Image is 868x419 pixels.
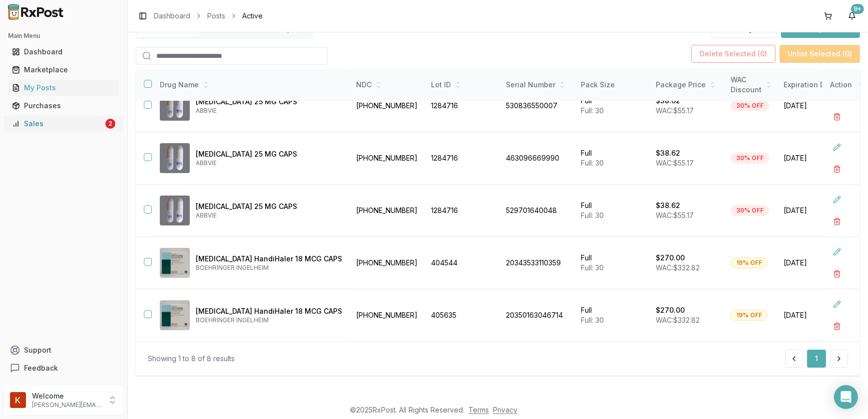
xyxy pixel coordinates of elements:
a: Dashboard [8,43,119,61]
div: My Posts [12,83,115,93]
p: $38.62 [656,201,680,210]
p: Welcome [32,391,101,401]
div: 19% OFF [731,310,768,321]
span: WAC: $55.17 [656,159,694,167]
div: 2 [105,119,115,129]
button: 1 [807,350,826,368]
td: 404544 [425,237,500,289]
p: ABBVIE [196,107,342,115]
span: Full: 30 [581,106,604,115]
td: [PHONE_NUMBER] [350,80,425,132]
th: Action [822,69,860,101]
div: Showing 1 to 8 of 8 results [148,354,235,364]
button: Purchases [4,98,123,114]
td: [PHONE_NUMBER] [350,185,425,237]
td: Full [575,132,650,185]
button: Edit [828,243,846,261]
td: [PHONE_NUMBER] [350,237,425,289]
td: 1284716 [425,80,500,132]
div: Lot ID [431,80,494,90]
a: Purchases [8,97,119,115]
p: $270.00 [656,305,685,315]
h2: Main Menu [8,32,119,40]
div: 19% OFF [731,257,768,268]
button: Sales2 [4,116,123,132]
p: BOEHRINGER INGELHEIM [196,316,342,324]
td: Full [575,185,650,237]
td: Full [575,237,650,289]
div: WAC Discount [731,75,772,95]
td: 20350163046714 [500,289,575,342]
div: Dashboard [12,47,115,57]
td: 20343533110359 [500,237,575,289]
button: Feedback [4,359,123,377]
td: 463096669990 [500,132,575,185]
td: Full [575,80,650,132]
span: Feedback [24,363,58,373]
button: Delete [828,108,846,126]
button: 9+ [844,8,860,24]
button: Edit [828,191,846,209]
a: My Posts [8,79,119,97]
a: Posts [207,11,225,21]
div: Serial Number [506,80,569,90]
button: Delete [828,317,846,335]
p: ABBVIE [196,211,342,219]
td: 529701640048 [500,185,575,237]
button: My Posts [4,80,123,96]
span: [DATE] [784,258,847,268]
a: Marketplace [8,61,119,79]
div: Drug Name [160,80,342,90]
img: Gengraf 25 MG CAPS [160,91,190,121]
p: [PERSON_NAME][EMAIL_ADDRESS][DOMAIN_NAME] [32,401,101,409]
div: Package Price [656,80,719,90]
span: Full: 30 [581,316,604,324]
p: [MEDICAL_DATA] HandiHaler 18 MCG CAPS [196,254,342,264]
a: Sales2 [8,115,119,133]
button: Delete [828,212,846,230]
img: User avatar [10,392,26,408]
span: Full: 30 [581,263,604,272]
a: Terms [469,406,489,414]
div: 30% OFF [731,205,769,216]
td: [PHONE_NUMBER] [350,132,425,185]
p: [MEDICAL_DATA] 25 MG CAPS [196,202,342,211]
td: 530836550007 [500,80,575,132]
button: Delete [828,265,846,283]
p: $38.62 [656,148,680,158]
div: Sales [12,119,103,129]
button: Edit [828,295,846,313]
a: Privacy [493,406,518,414]
nav: breadcrumb [154,11,263,21]
div: Purchases [12,101,115,111]
button: Marketplace [4,62,123,78]
span: WAC: $332.82 [656,263,700,272]
button: Delete [828,160,846,178]
span: Full: 30 [581,211,604,219]
div: 30% OFF [731,100,769,111]
span: WAC: $332.82 [656,316,700,324]
img: Spiriva HandiHaler 18 MCG CAPS [160,300,190,330]
a: Dashboard [154,11,190,21]
span: Active [242,11,263,21]
img: Gengraf 25 MG CAPS [160,196,190,225]
div: Marketplace [12,65,115,75]
img: Spiriva HandiHaler 18 MCG CAPS [160,248,190,278]
button: Dashboard [4,44,123,60]
p: [MEDICAL_DATA] 25 MG CAPS [196,97,342,107]
td: [PHONE_NUMBER] [350,289,425,342]
p: ABBVIE [196,159,342,167]
div: Open Intercom Messenger [834,385,858,409]
div: 30% OFF [731,153,769,164]
div: 9+ [851,4,864,14]
span: [DATE] [784,206,847,215]
td: 1284716 [425,132,500,185]
span: [DATE] [784,101,847,111]
button: Support [4,341,123,359]
td: Full [575,289,650,342]
img: Gengraf 25 MG CAPS [160,143,190,173]
p: [MEDICAL_DATA] 25 MG CAPS [196,149,342,159]
div: Expiration Date [784,80,847,90]
span: WAC: $55.17 [656,211,694,219]
td: 1284716 [425,185,500,237]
